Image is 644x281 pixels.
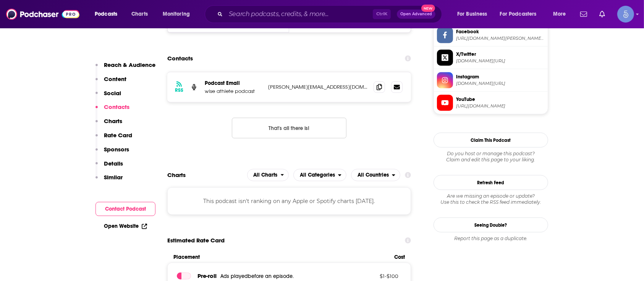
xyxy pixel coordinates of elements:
button: Nothing here. [232,118,346,138]
span: Podcasts [95,9,117,19]
span: twitter.com/AthletesWise [456,58,545,64]
button: open menu [293,169,346,181]
div: Are we missing an episode or update? Use this to check the RSS feed immediately. [434,193,548,205]
button: Open AdvancedNew [397,10,435,19]
span: Logged in as Spiral5-G1 [617,6,634,23]
p: Details [104,160,123,167]
h2: Countries [351,169,400,181]
button: Contact Podcast [95,202,155,216]
h2: Contacts [167,51,193,66]
div: Search podcasts, credits, & more... [212,5,449,23]
h3: RSS [175,87,183,93]
p: wise athlete podcast [205,88,262,94]
button: Similar [95,174,123,188]
span: Facebook [456,28,545,35]
a: YouTube[URL][DOMAIN_NAME] [437,95,545,111]
span: All Countries [358,172,389,178]
a: Show notifications dropdown [596,8,608,21]
p: Content [104,75,126,83]
span: Charts [131,9,148,19]
span: Do you host or manage this podcast? [434,151,548,157]
h2: Platforms [247,169,289,181]
input: Search podcasts, credits, & more... [226,8,373,20]
p: [PERSON_NAME][EMAIL_ADDRESS][DOMAIN_NAME] [268,84,367,90]
div: Claim and edit this page to your liking. [434,151,548,163]
button: open menu [495,8,548,20]
button: Social [95,89,121,104]
a: Show notifications dropdown [577,8,590,21]
p: $ 1 - $ 100 [349,273,398,279]
span: All Charts [254,172,278,178]
span: Pre -roll [197,272,217,279]
span: Ctrl K [373,9,391,19]
span: Estimated Rate Card [167,233,225,248]
span: All Categories [300,172,335,178]
button: Content [95,75,126,89]
a: Instagram[DOMAIN_NAME][URL] [437,72,545,88]
button: Charts [95,117,122,132]
button: Reach & Audience [95,61,155,75]
span: Monitoring [163,9,190,19]
p: Sponsors [104,146,129,153]
button: Refresh Feed [434,175,548,190]
span: Placement [173,254,388,260]
p: Contacts [104,103,129,110]
img: Podchaser - Follow, Share and Rate Podcasts [6,7,79,21]
button: Sponsors [95,146,129,160]
button: Show profile menu [617,6,634,23]
button: Rate Card [95,132,132,146]
button: open menu [89,8,127,20]
p: Charts [104,117,122,125]
a: Open Website [104,223,147,229]
button: Details [95,160,123,174]
span: https://www.facebook.com/joe.wiseathletes [456,36,545,41]
button: Claim This Podcast [434,133,548,148]
span: Instagram [456,73,545,80]
img: User Profile [617,6,634,23]
span: More [553,9,566,19]
span: Cost [394,254,405,260]
span: Open Advanced [400,12,432,16]
span: New [421,5,435,12]
button: open menu [548,8,576,20]
button: open menu [247,169,289,181]
span: instagram.com/wiseathletes [456,81,545,86]
p: Rate Card [104,132,132,139]
a: Seeing Double? [434,218,548,232]
span: Ads played before an episode . [220,273,294,279]
span: For Business [457,9,487,19]
button: open menu [157,8,200,20]
span: YouTube [456,96,545,103]
span: https://www.youtube.com/@wiseathletes7173 [456,103,545,109]
p: Similar [104,174,123,181]
button: open menu [452,8,497,20]
p: Social [104,89,121,97]
span: X/Twitter [456,51,545,58]
button: open menu [351,169,400,181]
span: For Podcasters [500,9,537,19]
p: Podcast Email [205,80,262,86]
p: Reach & Audience [104,61,155,68]
div: Report this page as a duplicate. [434,236,548,242]
h2: Categories [293,169,346,181]
a: Facebook[URL][DOMAIN_NAME][PERSON_NAME][DOMAIN_NAME] [437,27,545,43]
a: Charts [126,8,152,20]
button: Contacts [95,103,129,117]
h2: Charts [167,171,186,179]
div: This podcast isn't ranking on any Apple or Spotify charts [DATE]. [167,187,411,215]
a: X/Twitter[DOMAIN_NAME][URL] [437,50,545,66]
